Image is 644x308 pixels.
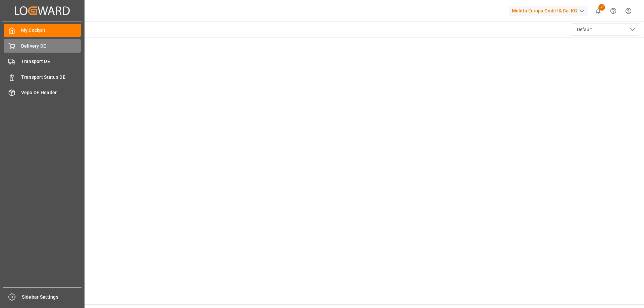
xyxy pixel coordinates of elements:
[22,294,82,301] span: Sidebar Settings
[21,27,81,34] span: My Cockpit
[21,74,81,81] span: Transport Status DE
[4,70,81,83] a: Transport Status DE
[4,55,81,68] a: Transport DE
[598,4,605,11] span: 2
[591,3,606,18] button: show 2 new notifications
[577,26,592,33] span: Default
[572,23,639,36] button: open menu
[21,89,81,96] span: Vepo DE Header
[4,39,81,52] a: Delivery DE
[4,24,81,37] a: My Cockpit
[21,58,81,65] span: Transport DE
[21,43,81,50] span: Delivery DE
[509,6,588,16] div: Melitta Europa GmbH & Co. KG
[509,4,591,17] button: Melitta Europa GmbH & Co. KG
[4,86,81,99] a: Vepo DE Header
[606,3,621,18] button: Help Center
